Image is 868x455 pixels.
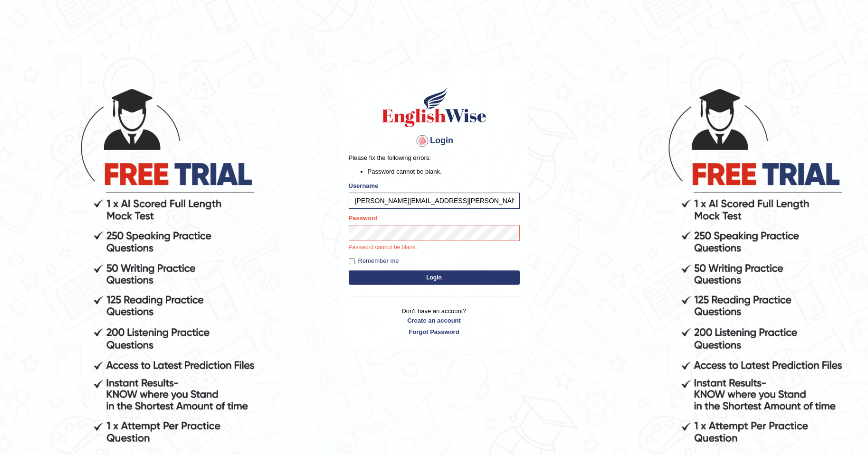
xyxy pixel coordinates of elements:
[349,214,378,223] label: Password
[368,167,520,176] li: Password cannot be blank.
[349,306,520,336] p: Don't have an account?
[349,181,379,190] label: Username
[349,133,520,149] h4: Login
[349,270,520,285] button: Login
[349,316,520,325] a: Create an account
[349,327,520,336] a: Forgot Password
[380,86,488,129] img: Logo of English Wise sign in for intelligent practice with AI
[349,258,355,264] input: Remember me
[349,243,520,252] p: Password cannot be blank.
[349,256,399,266] label: Remember me
[349,153,520,162] p: Please fix the following errors:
